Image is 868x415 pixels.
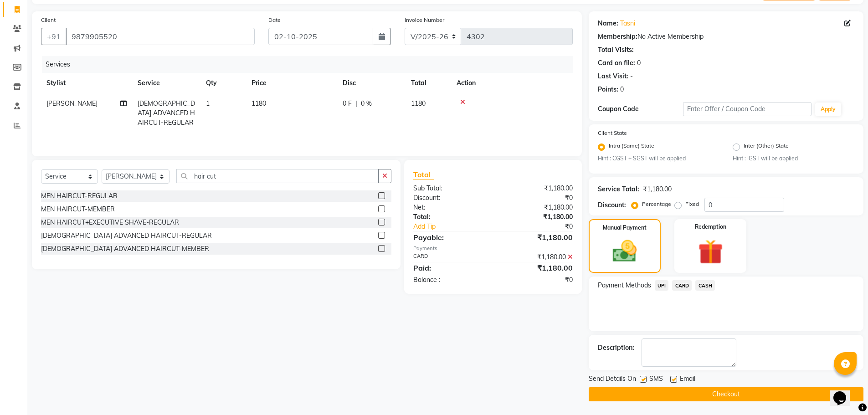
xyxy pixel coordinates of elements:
span: Total [413,170,434,179]
th: Qty [200,73,246,93]
span: CASH [695,280,715,291]
label: Fixed [685,200,699,208]
div: Total Visits: [598,45,634,55]
div: ₹1,180.00 [493,212,580,222]
input: Search by Name/Mobile/Email/Code [66,28,255,45]
div: Payable: [406,232,493,243]
small: Hint : CGST + SGST will be applied [598,154,719,163]
label: Invoice Number [405,16,444,24]
div: - [630,72,633,81]
label: Inter (Other) State [744,142,789,153]
span: [PERSON_NAME] [46,99,98,108]
span: 1 [206,99,210,108]
span: SMS [649,374,663,385]
input: Enter Offer / Coupon Code [683,102,812,116]
div: Discount: [406,193,493,203]
th: Price [246,73,337,93]
div: Points: [598,85,618,94]
span: 1180 [252,99,266,108]
span: CARD [672,280,692,291]
span: Payment Methods [598,281,651,290]
div: Payments [413,245,572,252]
img: _cash.svg [605,237,644,265]
span: Send Details On [589,374,636,385]
div: Membership: [598,32,637,41]
th: Total [406,73,451,93]
div: MEN HAIRCUT-MEMBER [41,205,115,214]
div: MEN HAIRCUT-REGULAR [41,191,118,201]
th: Action [451,73,573,93]
a: Add Tip [406,222,507,231]
div: Balance : [406,275,493,285]
label: Manual Payment [603,224,647,232]
div: [DEMOGRAPHIC_DATA] ADVANCED HAIRCUT-REGULAR [41,231,212,241]
iframe: chat widget [830,379,859,406]
span: [DEMOGRAPHIC_DATA] ADVANCED HAIRCUT-REGULAR [138,99,195,127]
div: Total: [406,212,493,222]
span: UPI [655,280,669,291]
div: Service Total: [598,184,639,194]
div: Description: [598,343,634,353]
label: Date [268,16,281,24]
a: Tasni [620,19,635,28]
div: 0 [637,58,641,68]
div: ₹1,180.00 [493,184,580,193]
span: Email [680,374,695,385]
div: CARD [406,252,493,262]
img: _gift.svg [690,236,731,267]
div: ₹1,180.00 [643,184,672,194]
div: Services [42,56,580,73]
th: Service [132,73,200,93]
div: ₹0 [493,193,580,203]
button: Apply [815,102,841,116]
div: Last Visit: [598,72,628,81]
div: ₹1,180.00 [493,232,580,243]
div: ₹1,180.00 [493,252,580,262]
div: Sub Total: [406,184,493,193]
button: Checkout [589,387,863,401]
th: Stylist [41,73,132,93]
div: ₹1,180.00 [493,262,580,273]
div: Paid: [406,262,493,273]
div: Name: [598,19,618,28]
label: Client State [598,129,627,137]
span: 1180 [411,99,426,108]
div: No Active Membership [598,32,854,41]
label: Redemption [695,223,726,231]
div: ₹0 [508,222,580,231]
input: Search or Scan [176,169,379,183]
label: Percentage [642,200,671,208]
label: Intra (Same) State [609,142,654,153]
small: Hint : IGST will be applied [733,154,854,163]
div: Net: [406,203,493,212]
button: +91 [41,28,67,45]
div: Discount: [598,200,626,210]
span: 0 % [361,99,372,108]
span: | [355,99,357,108]
div: [DEMOGRAPHIC_DATA] ADVANCED HAIRCUT-MEMBER [41,244,209,254]
div: 0 [620,85,624,94]
div: Coupon Code [598,104,683,114]
div: ₹0 [493,275,580,285]
span: 0 F [343,99,352,108]
th: Disc [337,73,406,93]
div: ₹1,180.00 [493,203,580,212]
div: MEN HAIRCUT+EXECUTIVE SHAVE-REGULAR [41,218,179,227]
label: Client [41,16,56,24]
div: Card on file: [598,58,635,68]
